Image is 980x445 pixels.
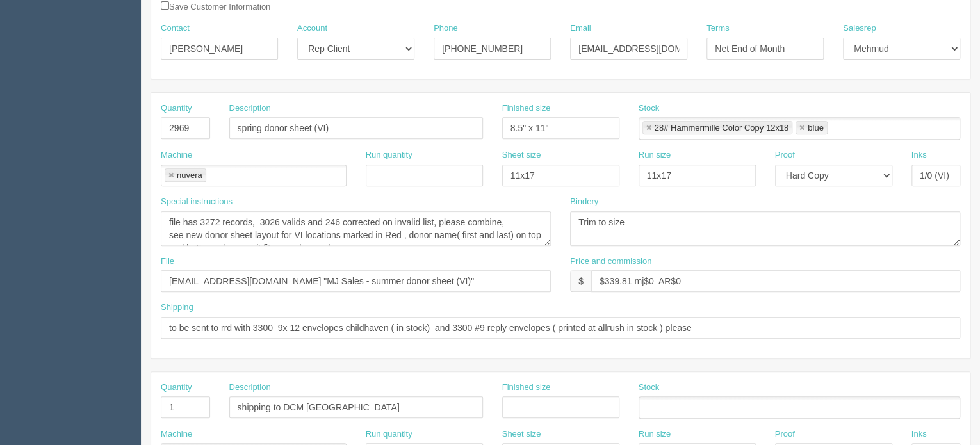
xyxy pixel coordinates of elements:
[775,428,795,441] label: Proof
[843,22,876,35] label: Salesrep
[229,102,271,115] label: Description
[366,428,412,441] label: Run quantity
[161,428,192,441] label: Machine
[808,124,824,132] div: blue
[639,428,671,441] label: Run size
[639,102,660,115] label: Stock
[502,428,541,441] label: Sheet size
[161,102,192,115] label: Quantity
[177,171,202,179] div: nuvera
[229,382,271,394] label: Description
[911,149,927,161] label: Inks
[570,270,591,292] div: $
[502,102,551,115] label: Finished size
[161,382,192,394] label: Quantity
[570,255,651,268] label: Price and commission
[161,22,190,35] label: Contact
[775,149,795,161] label: Proof
[570,211,960,246] textarea: Trim to size
[161,302,193,314] label: Shipping
[366,149,412,161] label: Run quantity
[161,211,551,246] textarea: file has 3272 records, 3026 valids and 246 corrected on invalid list, please combine, see new don...
[655,124,789,132] div: 28# Hammermille Color Copy 12x18
[161,196,233,208] label: Special instructions
[706,22,729,35] label: Terms
[161,149,192,161] label: Machine
[570,22,591,35] label: Email
[297,22,327,35] label: Account
[639,382,660,394] label: Stock
[434,22,458,35] label: Phone
[161,255,174,268] label: File
[570,196,598,208] label: Bindery
[502,382,551,394] label: Finished size
[911,428,927,441] label: Inks
[639,149,671,161] label: Run size
[502,149,541,161] label: Sheet size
